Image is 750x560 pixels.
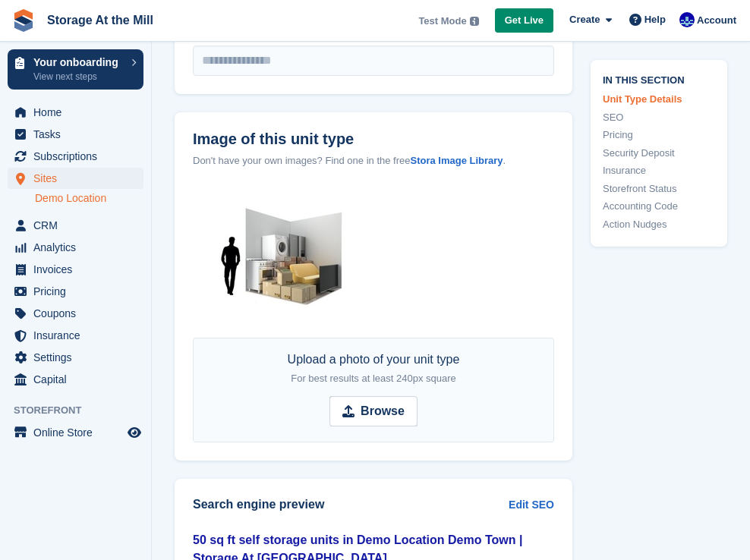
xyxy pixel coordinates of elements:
[697,13,736,28] span: Account
[603,181,715,196] a: Storefront Status
[418,14,466,29] span: Test Mode
[33,102,124,123] span: Home
[33,215,124,236] span: CRM
[8,325,143,346] a: menu
[8,347,143,368] a: menu
[569,12,600,27] span: Create
[41,8,159,33] a: Storage At the Mill
[33,124,124,145] span: Tasks
[125,423,143,442] a: Preview store
[33,237,124,258] span: Analytics
[8,215,143,236] a: menu
[361,402,405,420] strong: Browse
[193,131,554,148] label: Image of this unit type
[193,498,509,511] h2: Search engine preview
[495,8,553,33] a: Get Live
[8,49,143,90] a: Your onboarding View next steps
[33,281,124,302] span: Pricing
[288,351,460,387] div: Upload a photo of your unit type
[603,163,715,178] a: Insurance
[8,237,143,258] a: menu
[33,347,124,368] span: Settings
[193,153,554,168] div: Don't have your own images? Find one in the free .
[33,325,124,346] span: Insurance
[8,146,143,167] a: menu
[603,127,715,143] a: Pricing
[8,369,143,390] a: menu
[329,396,418,426] input: Browse
[14,403,151,418] span: Storefront
[33,146,124,167] span: Subscriptions
[8,124,143,145] a: menu
[8,281,143,302] a: menu
[33,369,124,390] span: Capital
[12,9,35,32] img: stora-icon-8386f47178a22dfd0bd8f6a31ec36ba5ce8667c1dd55bd0f319d3a0aa187defe.svg
[679,12,695,27] img: Seb Santiago
[603,145,715,160] a: Security Deposit
[193,187,387,332] img: 50.jpg
[33,168,124,189] span: Sites
[33,259,124,280] span: Invoices
[8,259,143,280] a: menu
[33,303,124,324] span: Coupons
[410,155,503,166] a: Stora Image Library
[603,71,715,86] span: In this section
[644,12,666,27] span: Help
[603,109,715,124] a: SEO
[33,57,124,68] p: Your onboarding
[470,17,479,26] img: icon-info-grey-7440780725fd019a000dd9b08b2336e03edf1995a4989e88bcd33f0948082b44.svg
[603,216,715,231] a: Action Nudges
[33,70,124,83] p: View next steps
[8,422,143,443] a: menu
[603,199,715,214] a: Accounting Code
[603,92,715,107] a: Unit Type Details
[8,102,143,123] a: menu
[8,303,143,324] a: menu
[509,497,554,513] a: Edit SEO
[35,191,143,206] a: Demo Location
[505,13,544,28] span: Get Live
[8,168,143,189] a: menu
[291,373,456,384] span: For best results at least 240px square
[33,422,124,443] span: Online Store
